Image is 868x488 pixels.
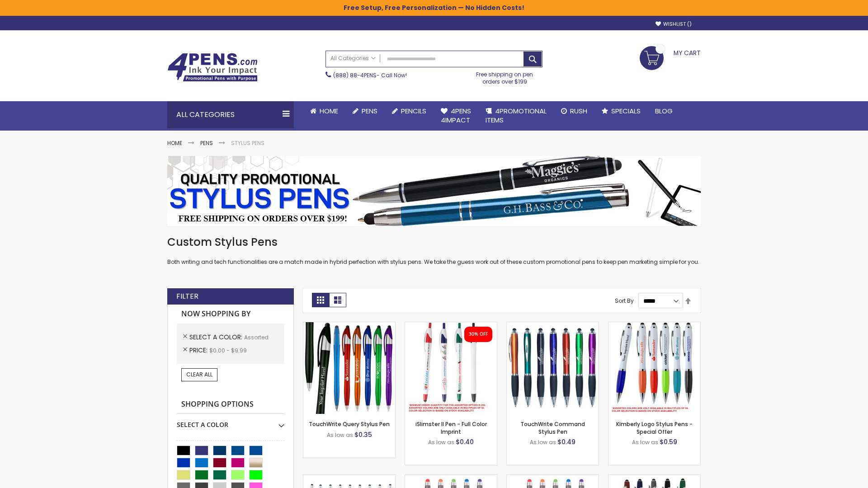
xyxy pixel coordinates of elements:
[609,322,700,329] a: Kimberly Logo Stylus Pens-Assorted
[326,51,380,66] a: All Categories
[345,101,385,121] a: Pens
[167,101,294,128] div: All Categories
[405,474,497,482] a: Islander Softy Gel Pen with Stylus-Assorted
[520,420,585,435] a: TouchWrite Command Stylus Pen
[330,55,376,62] span: All Categories
[434,101,478,131] a: 4Pens4impact
[660,437,677,446] span: $0.59
[327,431,353,439] span: As low as
[176,291,198,301] strong: Filter
[405,322,497,414] img: iSlimster II - Full Color-Assorted
[303,101,345,121] a: Home
[648,101,680,121] a: Blog
[303,322,395,414] img: TouchWrite Query Stylus Pen-Assorted
[167,235,701,249] h1: Custom Stylus Pens
[200,139,213,147] a: Pens
[616,420,693,435] a: Kimberly Logo Stylus Pens - Special Offer
[186,371,212,378] span: Clear All
[244,333,269,341] span: Assorted
[615,297,634,305] label: Sort By
[333,71,377,79] a: (888) 88-4PENS
[486,106,547,125] span: 4PROMOTIONAL ITEMS
[167,156,701,226] img: Stylus Pens
[428,438,454,446] span: As low as
[167,139,182,147] a: Home
[507,474,599,482] a: Islander Softy Gel with Stylus - ColorJet Imprint-Assorted
[177,305,284,324] strong: Now Shopping by
[554,101,594,121] a: Rush
[609,474,700,482] a: Custom Soft Touch® Metal Pens with Stylus-Assorted
[478,101,554,131] a: 4PROMOTIONALITEMS
[333,71,407,79] span: - Call Now!
[209,347,247,354] span: $0.00 - $9.99
[303,474,395,482] a: Stiletto Advertising Stylus Pens-Assorted
[177,414,284,429] div: Select A Color
[609,322,700,414] img: Kimberly Logo Stylus Pens-Assorted
[167,235,701,266] div: Both writing and tech functionalities are a match made in hybrid perfection with stylus pens. We ...
[570,106,587,116] span: Rush
[405,322,497,329] a: iSlimster II - Full Color-Assorted
[309,420,390,428] a: TouchWrite Query Stylus Pen
[415,420,487,435] a: iSlimster II Pen - Full Color Imprint
[320,106,338,116] span: Home
[362,106,377,116] span: Pens
[401,106,426,116] span: Pencils
[167,53,258,82] img: 4Pens Custom Pens and Promotional Products
[469,331,488,338] div: 30% OFF
[181,368,217,381] a: Clear All
[632,438,658,446] span: As low as
[594,101,648,121] a: Specials
[656,21,692,28] a: Wishlist
[655,106,673,116] span: Blog
[312,293,329,307] strong: Grid
[467,67,543,85] div: Free shipping on pen orders over $199
[441,106,471,125] span: 4Pens 4impact
[177,395,284,414] strong: Shopping Options
[303,322,395,329] a: TouchWrite Query Stylus Pen-Assorted
[385,101,434,121] a: Pencils
[507,322,599,414] img: TouchWrite Command Stylus Pen-Assorted
[507,322,599,329] a: TouchWrite Command Stylus Pen-Assorted
[354,430,372,439] span: $0.35
[189,346,209,355] span: Price
[456,437,474,446] span: $0.40
[189,333,244,342] span: Select A Color
[530,438,556,446] span: As low as
[557,437,576,446] span: $0.49
[231,139,264,147] strong: Stylus Pens
[611,106,641,116] span: Specials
